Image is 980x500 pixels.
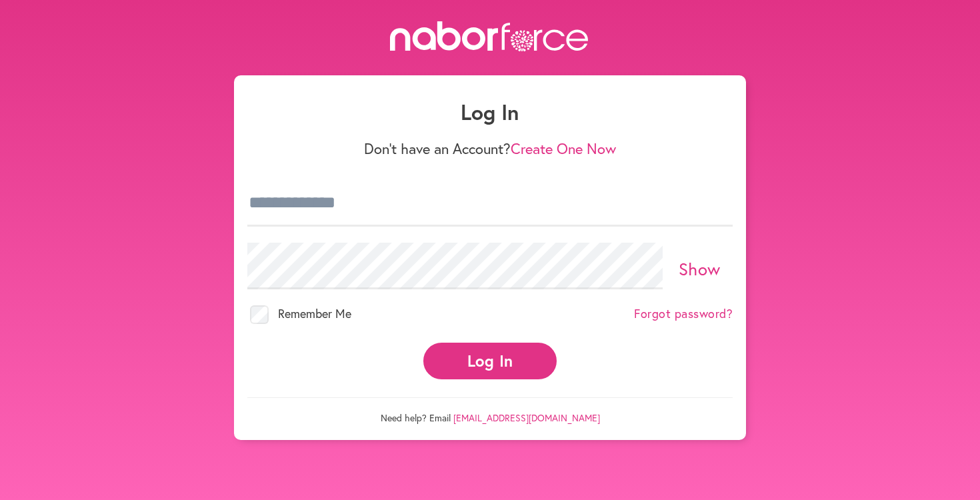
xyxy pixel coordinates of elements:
[247,140,733,157] p: Don't have an Account?
[278,305,351,321] span: Remember Me
[453,411,600,424] a: [EMAIL_ADDRESS][DOMAIN_NAME]
[247,397,733,424] p: Need help? Email
[634,307,733,321] a: Forgot password?
[247,99,733,125] h1: Log In
[423,343,557,379] button: Log In
[679,257,721,280] a: Show
[511,139,616,158] a: Create One Now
